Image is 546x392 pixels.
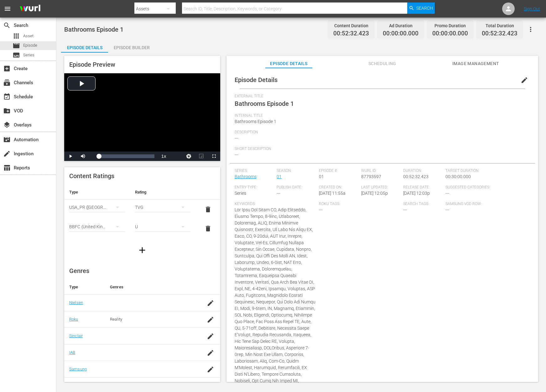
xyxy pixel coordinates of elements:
[403,202,442,207] span: Search Tags:
[445,174,471,179] span: 00:30:00.000
[64,152,77,161] button: Play
[23,52,34,58] span: Series
[64,26,123,33] span: Bathrooms Episode 1
[108,40,155,53] button: Episode Builder
[69,218,125,235] div: BBFC (United Kingdom of [GEOGRAPHIC_DATA] and [GEOGRAPHIC_DATA])
[403,168,442,173] span: Duration:
[319,191,346,196] span: [DATE] 11:55a
[3,136,11,143] span: Automation
[135,199,191,216] div: TVG
[3,22,11,29] span: Search
[235,191,246,196] span: Series
[361,174,381,179] span: 87793597
[235,185,274,190] span: Entry Type:
[361,168,400,173] span: Wurl ID:
[517,73,532,88] button: edit
[482,21,517,30] div: Total Duration
[403,185,442,190] span: Release Date:
[99,154,154,158] div: Progress Bar
[158,152,170,161] button: Playback Rate
[524,6,540,11] a: Sign Out
[204,225,212,232] span: delete
[64,185,220,238] table: simple table
[445,168,527,173] span: Target Duration:
[482,30,517,37] span: 00:52:32.423
[69,61,115,68] span: Episode Preview
[319,174,324,179] span: 01
[445,185,527,190] span: Suggested Categories:
[13,42,20,49] span: Episode
[23,33,34,39] span: Asset
[403,191,430,196] span: [DATE] 12:03p
[235,94,527,99] span: External Title
[277,174,282,179] a: 01
[319,207,323,212] span: ---
[277,191,280,196] span: ---
[208,152,220,161] button: Fullscreen
[432,21,468,30] div: Promo Duration
[361,185,400,190] span: Last Updated:
[204,206,212,213] span: delete
[403,207,407,212] span: ---
[235,76,278,84] span: Episode Details
[200,202,216,217] button: delete
[235,168,274,173] span: Series:
[277,185,316,190] span: Publish Date:
[3,150,11,157] span: Ingestion
[69,350,75,355] a: IAB
[452,60,499,68] span: Image Management
[23,42,37,49] span: Episode
[235,174,257,179] a: Bathrooms
[130,185,196,200] th: Rating
[416,3,433,14] span: Search
[383,21,419,30] div: Ad Duration
[235,147,527,152] span: Short Description
[108,40,155,55] div: Episode Builder
[235,136,238,141] span: ---
[359,60,406,68] span: Scheduling
[277,168,316,173] span: Season:
[61,40,108,55] div: Episode Details
[15,2,45,16] img: ans4CAIJ8jUAAAAAAAAAAAAAAAAAAAAAAAAgQb4GAAAAAAAAAAAAAAAAAAAAAAAAJMjXAAAAAAAAAAAAAAAAAAAAAAAAgAT5G...
[319,168,358,173] span: Episode #:
[333,30,369,37] span: 00:52:32.423
[105,280,201,295] th: Genres
[235,119,276,124] span: Bathrooms Episode 1
[3,93,11,101] span: Schedule
[445,191,449,196] span: ---
[3,107,11,115] span: VOD
[64,73,220,161] div: Video Player
[403,174,429,179] span: 00:52:32.423
[69,317,78,322] a: Roku
[64,185,130,200] th: Type
[235,152,238,157] span: ---
[265,60,312,68] span: Episode Details
[333,21,369,30] div: Content Duration
[235,130,527,135] span: Description
[69,300,83,305] a: Nielsen
[361,191,388,196] span: [DATE] 12:05p
[135,218,191,235] div: U
[4,5,11,13] span: menu
[69,172,114,180] span: Content Ratings
[183,152,195,161] button: Jump To Time
[235,202,316,207] span: Keywords:
[445,207,449,212] span: ---
[3,121,11,129] span: Overlays
[61,40,108,53] button: Episode Details
[13,51,20,59] span: Series
[69,333,83,338] a: Sinclair
[200,221,216,236] button: delete
[383,30,419,37] span: 00:00:00.000
[319,185,358,190] span: Created On:
[3,79,11,86] span: Channels
[69,199,125,216] div: USA_PR ([GEOGRAPHIC_DATA])
[3,65,11,72] span: Create
[69,267,89,275] span: Genres
[64,280,105,295] th: Type
[69,367,87,371] a: Samsung
[3,164,11,172] span: Reports
[195,152,208,161] button: Picture-in-Picture
[432,30,468,37] span: 00:00:00.000
[77,152,89,161] button: Mute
